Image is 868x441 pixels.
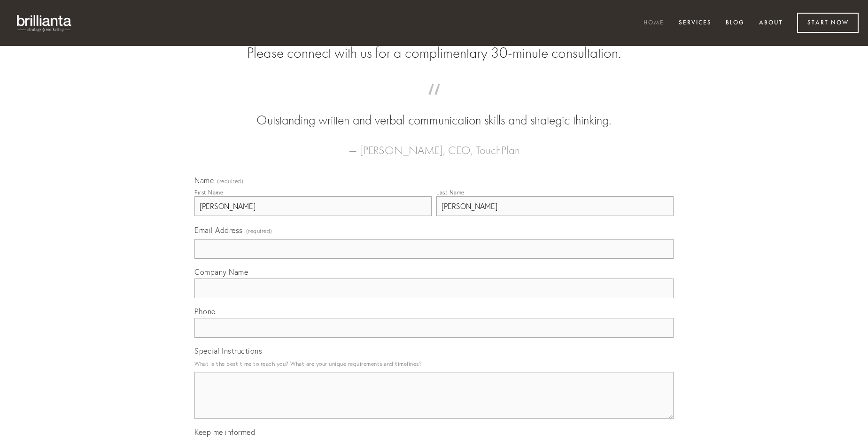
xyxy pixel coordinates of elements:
[637,15,670,31] a: Home
[194,44,674,62] h2: Please connect with us for a complimentary 30-minute consultation.
[673,15,718,31] a: Services
[194,267,248,277] span: Company Name
[246,224,272,237] span: (required)
[194,176,214,185] span: Name
[797,13,859,33] a: Start Now
[209,93,659,130] blockquote: Outstanding written and verbal communication skills and strategic thinking.
[720,15,751,31] a: Blog
[194,346,262,356] span: Special Instructions
[194,225,243,235] span: Email Address
[217,178,243,184] span: (required)
[194,357,674,370] p: What is the best time to reach you? What are your unique requirements and timelines?
[209,130,659,160] figcaption: — [PERSON_NAME], CEO, TouchPlan
[194,307,216,316] span: Phone
[753,15,789,31] a: About
[194,189,223,196] div: First Name
[9,9,80,37] img: brillianta - research, strategy, marketing
[194,427,255,437] span: Keep me informed
[209,93,659,111] span: “
[436,189,465,196] div: Last Name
